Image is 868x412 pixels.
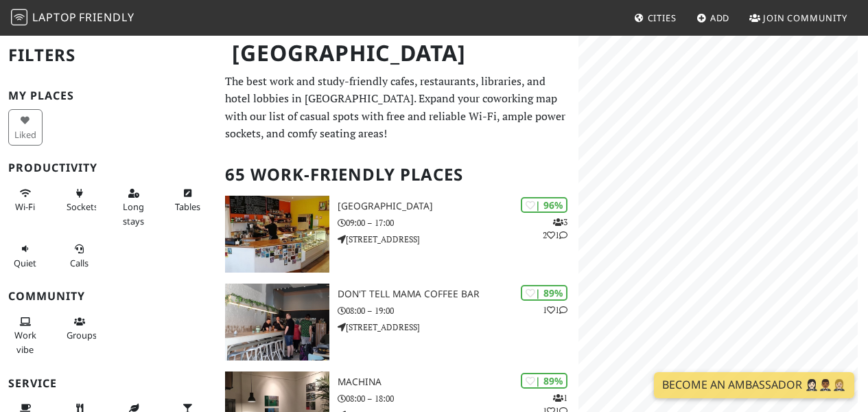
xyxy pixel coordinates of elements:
button: Wi-Fi [8,182,43,218]
a: Become an Ambassador 🤵🏻‍♀️🤵🏾‍♂️🤵🏼‍♀️ [654,372,854,398]
p: 09:00 – 17:00 [338,216,578,229]
h3: [GEOGRAPHIC_DATA] [338,201,578,212]
p: [STREET_ADDRESS] [338,321,578,334]
h1: [GEOGRAPHIC_DATA] [221,34,576,72]
span: Group tables [67,329,97,341]
h3: Service [8,377,209,390]
span: Long stays [123,201,144,227]
span: Quiet [14,257,36,269]
h3: Don't tell Mama Coffee Bar [338,288,578,300]
span: Video/audio calls [70,257,89,269]
button: Work vibe [8,310,43,360]
img: Don't tell Mama Coffee Bar [225,284,329,360]
img: LaptopFriendly [11,9,27,25]
div: | 89% [521,373,567,389]
h2: 65 Work-Friendly Places [225,154,570,196]
button: Quiet [8,238,43,274]
a: North Fort Cafe | 96% 321 [GEOGRAPHIC_DATA] 09:00 – 17:00 [STREET_ADDRESS] [217,196,578,273]
div: | 96% [521,197,567,213]
a: Add [691,5,736,30]
h3: Productivity [8,161,209,174]
p: 08:00 – 18:00 [338,392,578,405]
p: 1 1 [543,304,567,317]
a: Don't tell Mama Coffee Bar | 89% 11 Don't tell Mama Coffee Bar 08:00 – 19:00 [STREET_ADDRESS] [217,284,578,360]
span: Friendly [79,10,134,25]
span: Stable Wi-Fi [15,201,35,213]
button: Tables [171,182,205,218]
p: 08:00 – 19:00 [338,304,578,317]
a: Cities [629,5,682,30]
p: 3 2 1 [543,216,567,242]
span: Work-friendly tables [175,201,200,213]
button: Calls [62,238,97,274]
span: Join Community [763,12,847,24]
h3: Machina [338,376,578,388]
p: The best work and study-friendly cafes, restaurants, libraries, and hotel lobbies in [GEOGRAPHIC_... [225,73,570,143]
button: Groups [62,310,97,347]
p: [STREET_ADDRESS] [338,233,578,246]
img: North Fort Cafe [225,196,329,273]
span: Add [710,12,730,24]
span: Power sockets [67,201,98,213]
h3: My Places [8,89,209,102]
span: Cities [648,12,677,24]
div: | 89% [521,285,567,301]
h3: Community [8,290,209,303]
span: Laptop [32,10,77,25]
h2: Filters [8,34,209,76]
button: Sockets [62,182,97,218]
button: Long stays [117,182,151,232]
a: LaptopFriendly LaptopFriendly [11,6,134,30]
a: Join Community [744,5,853,30]
span: People working [14,329,36,355]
